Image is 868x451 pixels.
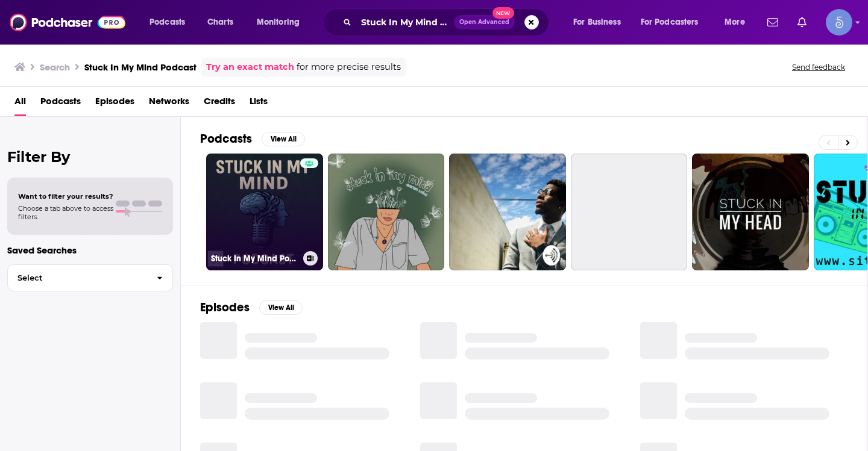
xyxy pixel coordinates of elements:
[40,61,70,73] h3: Search
[10,11,125,34] img: Podchaser - Follow, Share and Rate Podcasts
[200,13,241,32] a: Charts
[200,300,303,315] a: EpisodesView All
[356,13,454,32] input: Search podcasts, credits, & more...
[826,9,852,36] img: User Profile
[454,15,515,30] button: Open AdvancedNew
[149,14,185,31] span: Podcasts
[248,13,315,32] button: open menu
[7,244,173,256] p: Saved Searches
[200,131,252,146] h2: Podcasts
[565,13,636,32] button: open menu
[641,14,699,31] span: For Podcasters
[18,192,113,201] span: Want to filter your results?
[826,9,852,36] button: Show profile menu
[7,148,173,166] h2: Filter By
[250,92,268,116] a: Lists
[573,14,621,31] span: For Business
[141,13,201,32] button: open menu
[204,92,235,116] a: Credits
[18,204,113,221] span: Choose a tab above to access filters.
[211,253,298,264] h3: Stuck In My Mind Podcast
[7,264,173,291] button: Select
[259,300,303,315] button: View All
[793,12,811,33] a: Show notifications dropdown
[459,19,509,25] span: Open Advanced
[257,14,300,31] span: Monitoring
[492,7,514,19] span: New
[84,61,197,73] h3: Stuck In My Mind Podcast
[200,300,250,315] h2: Episodes
[206,154,323,270] a: Stuck In My Mind Podcast
[40,92,81,116] a: Podcasts
[8,274,147,282] span: Select
[149,92,189,116] a: Networks
[716,13,760,32] button: open menu
[763,12,783,33] a: Show notifications dropdown
[297,60,401,74] span: for more precise results
[14,92,26,116] a: All
[725,14,745,31] span: More
[95,92,134,116] a: Episodes
[207,14,233,31] span: Charts
[633,13,716,32] button: open menu
[826,9,852,36] span: Logged in as Spiral5-G1
[200,131,305,146] a: PodcastsView All
[262,132,305,146] button: View All
[788,62,849,72] button: Send feedback
[335,8,561,36] div: Search podcasts, credits, & more...
[206,60,294,74] a: Try an exact match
